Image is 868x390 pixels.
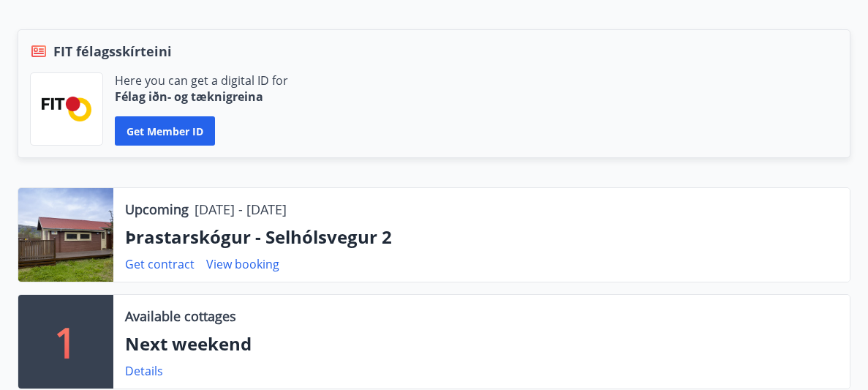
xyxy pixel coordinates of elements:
p: Available cottages [125,307,236,326]
p: Félag iðn- og tæknigreina [115,89,288,105]
p: Here you can get a digital ID for [115,72,288,89]
img: FPQVkF9lTnNbbaRSFyT17YYeljoOGk5m51IhT0bO.png [42,97,91,121]
p: [DATE] - [DATE] [195,200,287,219]
p: 1 [54,314,78,370]
span: FIT félagsskírteini [53,42,172,61]
a: View booking [206,256,279,272]
p: Upcoming [125,200,189,219]
p: Next weekend [125,331,838,356]
button: Get member ID [115,116,215,146]
a: Get contract [125,256,195,272]
a: Details [125,363,163,379]
p: Þrastarskógur - Selhólsvegur 2 [125,225,838,250]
